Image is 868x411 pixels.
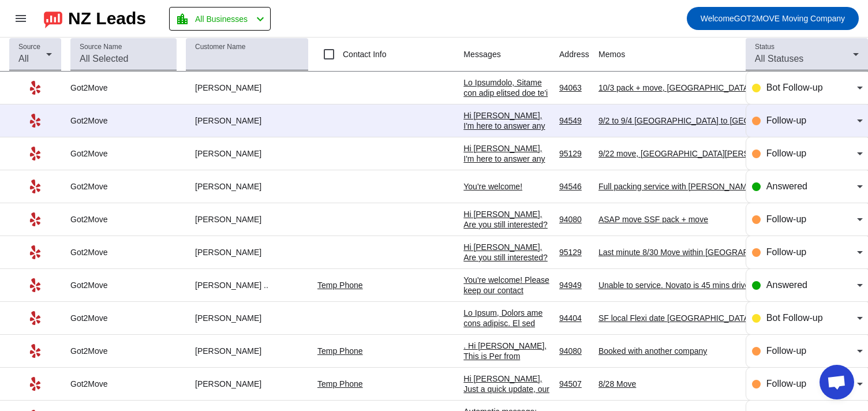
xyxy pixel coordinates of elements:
div: 95129 [559,247,589,257]
label: Contact Info [341,48,387,60]
span: GOT2MOVE Moving Company [701,10,845,27]
div: 9/2 to 9/4 [GEOGRAPHIC_DATA] to [GEOGRAPHIC_DATA] 3 bedroom home [598,115,772,126]
div: Got2Move [70,280,177,290]
div: Got2Move [70,379,177,389]
div: 8/28 Move [598,379,772,389]
div: SF local Flexi date [GEOGRAPHIC_DATA] to [GEOGRAPHIC_DATA] [598,313,772,323]
mat-icon: chevron_left [253,12,267,26]
mat-label: Customer Name [195,43,245,51]
div: Got2Move [70,313,177,323]
div: [PERSON_NAME] .. [186,280,308,290]
div: Got2Move [70,181,177,192]
div: You're welcome! Please keep our contact information handy in case you need assistance with a full... [463,275,550,348]
span: Follow-up [766,247,806,257]
div: Hi [PERSON_NAME], I'm here to answer any questions you may have or to discuss any additional deta... [463,110,550,256]
div: Got2Move [70,148,177,159]
div: 95129 [559,148,589,159]
div: You're welcome! [463,181,550,192]
span: Bot Follow-up [766,313,823,323]
th: Address [559,38,598,72]
div: Full packing service with [PERSON_NAME][GEOGRAPHIC_DATA]. Date TBD [598,181,772,192]
span: All [18,54,29,63]
div: Got2Move [70,247,177,257]
mat-label: Status [755,43,775,51]
div: 94546 [559,181,589,192]
div: [PERSON_NAME] [186,181,308,192]
a: Temp Phone [317,346,363,356]
div: Hi [PERSON_NAME], Are you still interested? If you have time [DATE], we can hop on a quick virtua... [463,209,550,302]
mat-icon: Yelp [28,81,42,95]
mat-icon: menu [14,12,28,25]
button: WelcomeGOT2MOVE Moving Company [687,7,859,30]
span: Follow-up [766,379,806,388]
div: Got2Move [70,83,177,93]
a: Temp Phone [317,379,363,388]
div: [PERSON_NAME] [186,247,308,257]
span: Follow-up [766,148,806,158]
div: Got2Move [70,214,177,225]
div: ASAP move SSF pack + move [598,214,772,225]
mat-icon: Yelp [28,278,42,292]
mat-icon: Yelp [28,344,42,358]
mat-icon: location_city [175,12,189,26]
span: Follow-up [766,214,806,224]
div: 9/22 move, [GEOGRAPHIC_DATA][PERSON_NAME] to [GEOGRAPHIC_DATA] [598,148,772,159]
div: [PERSON_NAME] [186,148,308,159]
div: 94549 [559,115,589,126]
span: Follow-up [766,346,806,356]
span: All Statuses [755,54,803,63]
span: Bot Follow-up [766,83,823,92]
mat-icon: Yelp [28,377,42,391]
div: Hi [PERSON_NAME], I'm here to answer any questions you may have or to discuss any additional deta... [463,143,550,289]
button: All Businesses [169,7,271,31]
div: Last minute 8/30 Move within [GEOGRAPHIC_DATA][PERSON_NAME] [598,247,772,257]
mat-icon: Yelp [28,212,42,226]
div: [PERSON_NAME] [186,379,308,389]
img: logo [44,9,62,28]
div: Got2Move [70,346,177,356]
div: 94080 [559,214,589,225]
mat-icon: Yelp [28,147,42,160]
a: Temp Phone [317,281,363,290]
mat-label: Source Name [80,43,122,51]
input: All Selected [80,52,167,66]
div: 94404 [559,313,589,323]
div: Hi [PERSON_NAME], Are you still interested? It would be best if we book you for the morning of [D... [463,242,550,335]
mat-icon: Yelp [28,114,42,128]
div: 94080 [559,346,589,356]
span: Follow-up [766,115,806,125]
div: 94949 [559,280,589,290]
div: 10/3 pack + move, [GEOGRAPHIC_DATA] to [GEOGRAPHIC_DATA] [598,83,772,93]
div: [PERSON_NAME] [186,83,308,93]
div: [PERSON_NAME] [186,313,308,323]
div: [PERSON_NAME] [186,115,308,126]
th: Messages [463,38,559,72]
mat-icon: Yelp [28,245,42,259]
div: [PERSON_NAME] [186,214,308,225]
div: Unable to service. Novato is 45 mins drive from the base and they're only moving 1 safe [598,280,772,290]
mat-icon: Yelp [28,311,42,325]
span: Answered [766,280,807,290]
a: Open chat [820,365,854,399]
span: Answered [766,181,807,191]
mat-icon: Yelp [28,180,42,193]
div: 94063 [559,83,589,93]
th: Memos [598,38,781,72]
span: Welcome [701,14,734,23]
div: 94507 [559,379,589,389]
mat-label: Source [18,43,40,51]
div: NZ Leads [68,10,146,27]
div: Booked with another company [598,346,772,356]
div: Got2Move [70,115,177,126]
div: [PERSON_NAME] [186,346,308,356]
span: All Businesses [195,11,248,27]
